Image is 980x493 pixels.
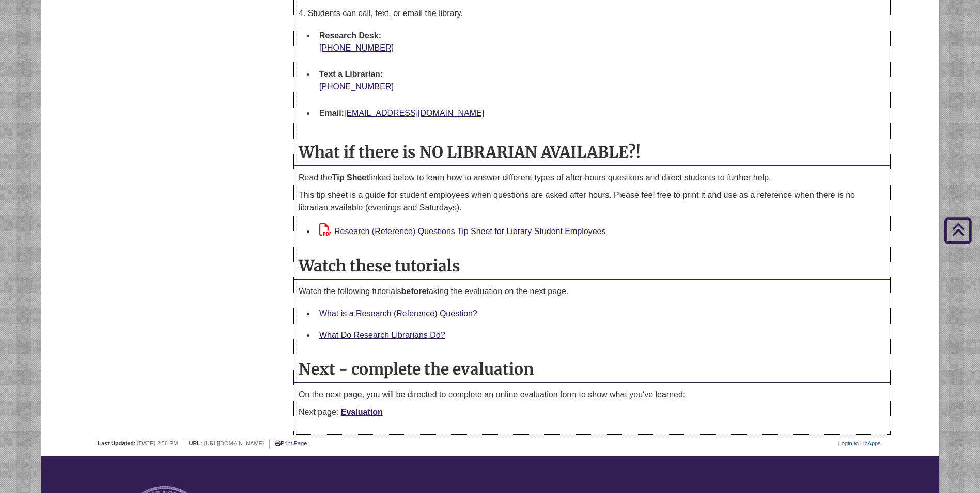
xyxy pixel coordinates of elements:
[939,223,977,237] a: Back to Top
[299,285,885,298] p: Watch the following tutorials taking the evaluation on the next page.
[401,287,427,296] strong: before
[299,172,885,184] p: Read the linked below to learn how to answer different types of after-hours questions and direct ...
[341,408,383,417] a: Evaluation
[319,70,383,79] strong: Text a Librarian:
[204,440,264,446] span: [URL][DOMAIN_NAME]
[319,109,344,117] strong: Email:
[319,43,394,52] a: [PHONE_NUMBER]
[838,440,881,446] a: Login to LibApps
[299,189,885,214] p: This tip sheet is a guide for student employees when questions are asked after hours. Please feel...
[275,441,281,446] i: Print Page
[189,440,202,446] span: URL:
[294,356,890,383] h2: Next - complete the evaluation
[98,440,135,446] span: Last Updated:
[319,227,606,236] a: Research (Reference) Questions Tip Sheet for Library Student Employees
[319,309,477,318] a: What is a Research (Reference) Question?
[294,139,890,166] h2: What if there is NO LIBRARIAN AVAILABLE?!
[319,82,394,91] a: [PHONE_NUMBER]
[344,109,484,117] a: [EMAIL_ADDRESS][DOMAIN_NAME]
[319,31,381,40] strong: Research Desk:
[275,440,307,446] a: Print Page
[299,406,885,419] p: Next page:
[294,253,890,280] h2: Watch these tutorials
[137,440,178,446] span: [DATE] 2:56 PM
[332,173,369,182] strong: Tip Sheet
[299,389,885,401] p: On the next page, you will be directed to complete an online evaluation form to show what you've ...
[319,331,445,340] a: What Do Research Librarians Do?
[299,7,885,20] p: 4. Students can call, text, or email the library.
